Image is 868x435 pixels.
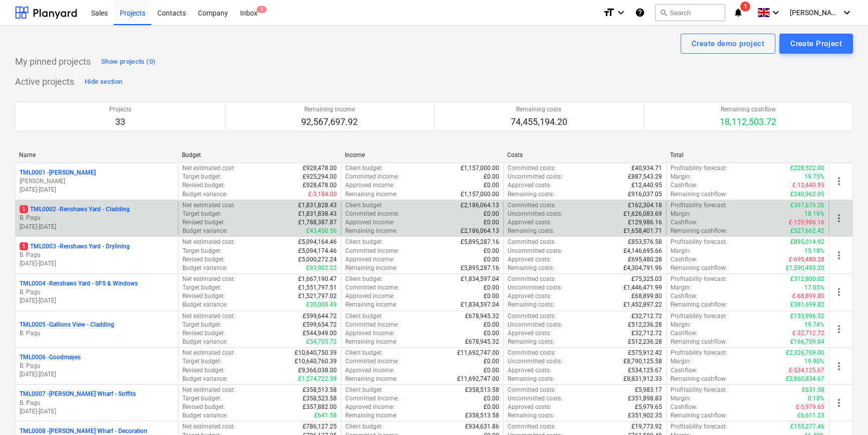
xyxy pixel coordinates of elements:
[671,210,691,218] p: Margin :
[671,227,727,235] p: Remaining cashflow :
[295,349,337,357] p: £10,640,750.39
[484,181,499,190] p: £0.00
[508,338,554,346] p: Remaining costs :
[298,275,337,283] p: £1,667,190.47
[511,105,567,114] p: Remaining costs
[298,292,337,301] p: £1,521,797.02
[508,366,551,375] p: Approved costs :
[671,403,698,411] p: Cashflow :
[303,329,337,338] p: £544,949.00
[20,242,28,250] span: 1
[345,164,383,173] p: Client budget :
[461,201,499,210] p: £2,186,064.13
[182,255,225,264] p: Revised budget :
[655,4,725,21] button: Search
[508,386,556,394] p: Committed costs :
[461,227,499,235] p: £2,186,064.13
[635,386,662,394] p: £5,983.17
[182,152,337,159] div: Budget
[623,301,662,309] p: £1,452,897.22
[15,56,91,68] p: My pinned projects
[789,255,824,264] p: £-695,480.28
[465,386,499,394] p: £358,513.58
[628,349,662,357] p: £575,912.42
[182,292,225,301] p: Revised budget :
[508,201,556,210] p: Committed costs :
[182,201,235,210] p: Net estimated cost :
[345,152,500,159] div: Income
[628,366,662,375] p: £534,125.67
[631,292,662,301] p: £68,899.80
[623,357,662,366] p: £8,790,125.58
[298,218,337,227] p: £1,788,387.87
[345,181,394,190] p: Approved income :
[484,210,499,218] p: £0.00
[804,173,824,181] p: 19.75%
[298,375,337,383] p: £1,274,722.39
[786,264,824,272] p: £1,590,495.20
[182,403,225,411] p: Revised budget :
[508,227,554,235] p: Remaining costs :
[182,312,235,321] p: Net estimated cost :
[20,214,174,222] p: B. Pagu
[99,54,158,70] button: Show projects (0)
[182,164,235,173] p: Net estimated cost :
[671,312,727,321] p: Profitability forecast :
[671,349,727,357] p: Profitability forecast :
[345,411,397,420] p: Remaining income :
[484,394,499,403] p: £0.00
[20,205,28,213] span: 1
[740,2,750,12] span: 1
[20,321,174,338] div: TML0005 -Gallions View - CladdingB. Pagu
[508,173,562,181] p: Uncommitted costs :
[20,242,174,268] div: 1TML0003 -Renshaws Yard - DryliningB. Pagu[DATE]-[DATE]
[508,275,556,283] p: Committed costs :
[257,6,267,13] span: 1
[770,7,782,19] i: keyboard_arrow_down
[671,201,727,210] p: Profitability forecast :
[182,247,222,255] p: Target budget :
[628,338,662,346] p: £512,236.28
[182,411,228,420] p: Budget variance :
[833,212,845,224] span: more_vert
[101,56,155,68] div: Show projects (0)
[628,173,662,181] p: £887,543.29
[20,177,174,186] p: [PERSON_NAME]
[508,283,562,292] p: Uncommitted costs :
[182,375,228,383] p: Budget variance :
[182,386,235,394] p: Net estimated cost :
[345,366,394,375] p: Approved income :
[182,366,225,375] p: Revised budget :
[20,186,174,194] p: [DATE] - [DATE]
[671,411,727,420] p: Remaining cashflow :
[20,169,174,194] div: TML0001 -[PERSON_NAME][PERSON_NAME][DATE]-[DATE]
[508,403,551,411] p: Approved costs :
[19,152,174,159] div: Name
[660,9,668,17] span: search
[182,173,222,181] p: Target budget :
[20,279,174,305] div: TML0004 -Renshaws Yard - SFS & WindowsB. Pagu[DATE]-[DATE]
[508,247,562,255] p: Uncommitted costs :
[796,403,824,411] p: £-5,979.65
[20,169,96,177] p: TML0001 - [PERSON_NAME]
[345,218,394,227] p: Approved income :
[20,353,174,379] div: TML0006 -GoodmayesB. Pagu[DATE]-[DATE]
[298,201,337,210] p: £1,831,828.43
[484,247,499,255] p: £0.00
[789,218,824,227] p: £-129,986.16
[508,321,562,329] p: Uncommitted costs :
[182,218,225,227] p: Revised budget :
[20,390,136,398] p: TML0007 - [PERSON_NAME] Wharf - Soffits
[308,190,337,199] p: £-3,184.00
[671,218,698,227] p: Cashflow :
[345,247,399,255] p: Committed income :
[20,297,174,305] p: [DATE] - [DATE]
[635,403,662,411] p: £5,979.65
[345,403,394,411] p: Approved income :
[508,411,554,420] p: Remaining costs :
[20,251,174,259] p: B. Pagu
[733,7,743,19] i: notifications
[790,301,824,309] p: £381,699.82
[457,375,499,383] p: £11,692,747.00
[792,292,824,301] p: £-68,899.80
